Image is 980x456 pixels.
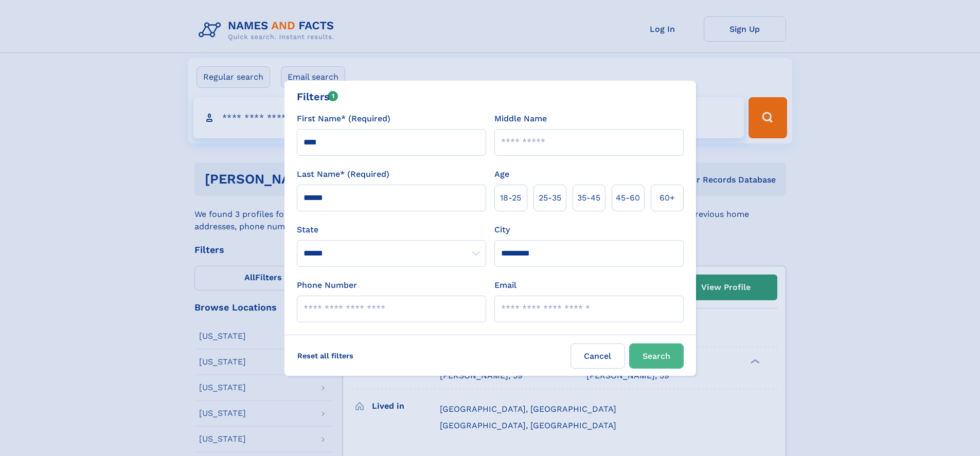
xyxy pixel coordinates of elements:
[291,343,360,368] label: Reset all filters
[616,192,640,204] span: 45‑60
[297,113,390,125] label: First Name* (Required)
[297,279,357,291] label: Phone Number
[629,343,684,369] button: Search
[494,113,547,125] label: Middle Name
[577,192,600,204] span: 35‑45
[539,192,561,204] span: 25‑35
[297,224,486,236] label: State
[494,168,509,180] label: Age
[660,192,675,204] span: 60+
[494,279,516,291] label: Email
[297,89,338,104] div: Filters
[571,343,625,369] label: Cancel
[297,168,389,180] label: Last Name* (Required)
[494,224,510,236] label: City
[500,192,521,204] span: 18‑25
